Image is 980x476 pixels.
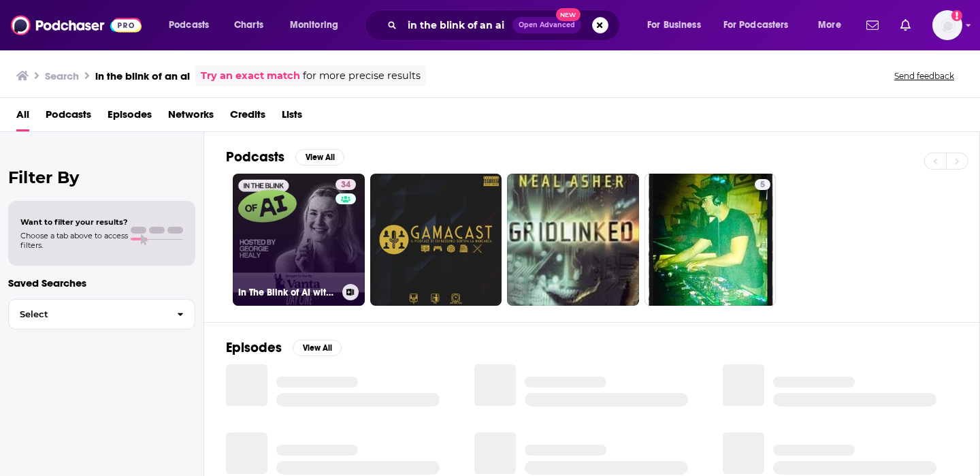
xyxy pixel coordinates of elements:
input: Search podcasts, credits, & more... [402,14,512,36]
h2: Filter By [8,168,195,187]
a: Networks [168,104,214,131]
button: Open AdvancedNew [512,17,581,33]
a: Show notifications dropdown [861,14,884,37]
span: New [556,8,581,21]
span: 5 [760,178,765,192]
span: Choose a tab above to access filters. [20,231,128,250]
button: Send feedback [890,70,958,82]
button: open menu [808,14,858,36]
span: Open Advanced [519,22,575,29]
h3: In The Blink of AI with [PERSON_NAME] [238,287,337,298]
img: User Profile [932,10,962,40]
p: Saved Searches [8,276,195,289]
span: For Podcasters [723,16,789,35]
a: All [16,104,29,131]
span: 34 [341,178,350,192]
img: Podchaser - Follow, Share and Rate Podcasts [11,12,142,38]
button: View All [293,340,342,356]
span: Select [9,310,166,319]
button: Show profile menu [932,10,962,40]
a: 34 [336,179,356,190]
span: For Business [647,16,701,35]
h3: in the blink of an ai [95,69,190,82]
h2: Podcasts [226,148,284,165]
span: Want to filter your results? [20,217,128,227]
a: 5 [755,179,770,190]
a: Podcasts [46,104,91,131]
a: Try an exact match [201,68,300,84]
button: open menu [715,14,808,36]
span: for more precise results [303,68,421,84]
a: Episodes [108,104,152,131]
button: Select [8,299,195,330]
a: Show notifications dropdown [895,14,916,37]
button: open menu [638,14,718,36]
div: Search podcasts, credits, & more... [378,10,633,41]
svg: Add a profile image [951,10,962,21]
span: Logged in as jhutchinson [932,10,962,40]
span: Podcasts [169,16,209,35]
a: 34In The Blink of AI with [PERSON_NAME] [233,174,365,306]
span: More [818,16,841,35]
span: Charts [234,16,263,35]
a: Lists [282,104,302,131]
h2: Episodes [226,339,282,356]
h3: Search [45,69,79,82]
button: open menu [159,14,227,36]
a: 5 [644,174,777,306]
span: Monitoring [290,16,338,35]
a: PodcastsView All [226,148,344,165]
button: View All [295,149,344,165]
button: open menu [280,14,356,36]
a: Credits [230,104,265,131]
a: Charts [225,14,272,36]
a: EpisodesView All [226,339,342,356]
